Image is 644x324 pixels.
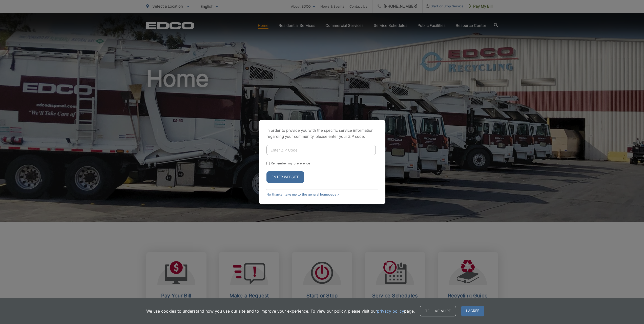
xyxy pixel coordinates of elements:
p: In order to provide you with the specific service information regarding your community, please en... [266,127,378,140]
span: I agree [461,306,484,316]
button: Enter Website [266,171,304,183]
input: Enter ZIP Code [266,145,376,155]
a: Tell me more [420,306,456,316]
label: Remember my preference [271,161,310,165]
a: privacy policy [377,308,404,314]
p: We use cookies to understand how you use our site and to improve your experience. To view our pol... [146,308,415,314]
a: No thanks, take me to the general homepage > [266,193,339,196]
